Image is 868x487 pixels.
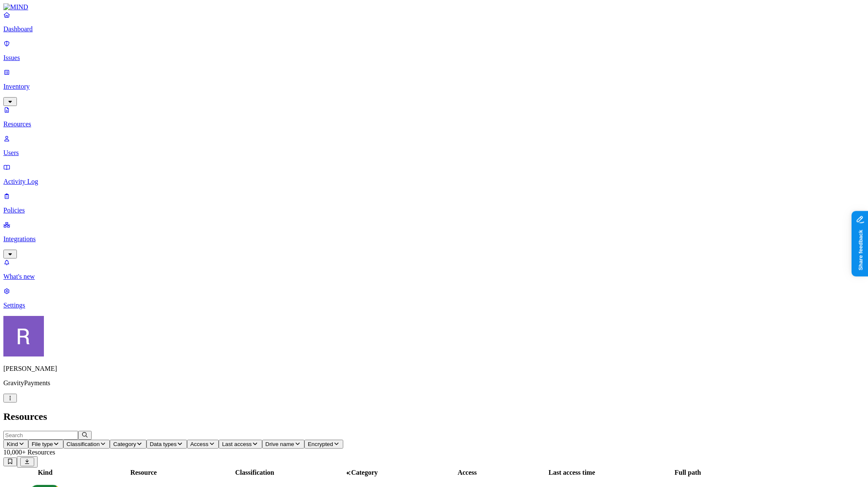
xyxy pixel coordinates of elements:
div: Access [416,469,519,476]
p: Settings [3,302,865,309]
span: Access [190,441,209,447]
div: Full path [625,469,751,476]
span: 10,000+ Resources [3,449,55,456]
p: Policies [3,207,865,214]
span: File type [32,441,53,447]
a: Settings [3,287,865,309]
p: Resources [3,120,865,128]
p: Activity Log [3,178,865,185]
a: Resources [3,106,865,128]
span: Data types [150,441,177,447]
span: Encrypted [308,441,333,447]
p: What's new [3,273,865,280]
p: Integrations [3,235,865,243]
input: Search [3,431,78,440]
span: Kind [7,441,18,447]
a: What's new [3,258,865,280]
img: Rich Thompson [3,316,44,356]
a: Dashboard [3,11,865,33]
a: Users [3,135,865,157]
p: GravityPayments [3,379,865,387]
p: Users [3,149,865,157]
p: [PERSON_NAME] [3,365,865,373]
p: Dashboard [3,25,865,33]
a: Activity Log [3,163,865,185]
div: Last access time [521,469,624,476]
span: Drive name [266,441,294,447]
div: Resource [87,469,200,476]
h2: Resources [3,411,865,422]
span: Category [113,441,136,447]
a: Policies [3,192,865,214]
a: MIND [3,3,865,11]
a: Issues [3,40,865,62]
img: MIND [3,3,28,11]
div: Classification [201,469,308,476]
div: Kind [5,469,86,476]
span: Classification [67,441,100,447]
span: Last access [222,441,252,447]
a: Integrations [3,221,865,257]
a: Inventory [3,68,865,105]
p: Inventory [3,83,865,90]
span: Category [351,469,378,476]
p: Issues [3,54,865,62]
